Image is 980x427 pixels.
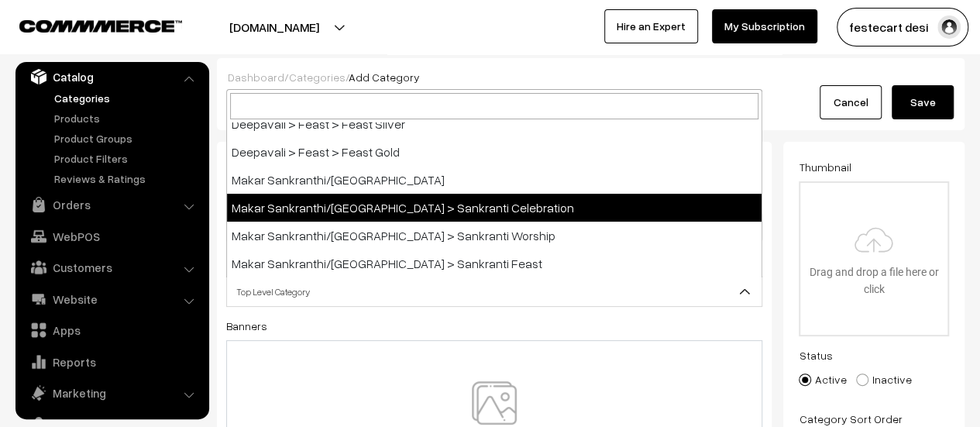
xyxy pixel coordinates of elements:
a: My Subscription [712,9,817,43]
a: Categories [50,90,204,106]
img: user [937,15,961,39]
img: COMMMERCE [19,20,182,32]
li: Makar Sankranthi/[GEOGRAPHIC_DATA] > Sankranti Worship [227,222,762,250]
div: / / [228,69,954,85]
span: Top Level Category [227,278,762,305]
a: Cancel [820,85,882,119]
li: Makar Sankranthi/[GEOGRAPHIC_DATA] > Sankranti Celebration [227,194,762,222]
a: WebPOS [19,222,204,250]
a: Catalog [19,63,204,91]
li: Deepavali > Feast > Feast Gold [227,138,762,166]
a: Customers [19,253,204,281]
a: Apps [19,316,204,344]
a: Orders [19,191,204,219]
a: Hire an Expert [604,9,698,43]
li: Makar Sankranthi/[GEOGRAPHIC_DATA] > Sankranti Feast [227,250,762,277]
a: Categories [289,71,346,84]
a: Products [50,110,204,126]
span: Add Category [349,71,420,84]
label: Banners [226,318,267,334]
li: Deepavali > Feast > Feast Silver [227,110,762,138]
a: Website [19,285,204,313]
a: COMMMERCE [19,15,155,34]
a: Dashboard [228,71,284,84]
label: Active [799,371,846,387]
button: festecart desi [837,8,968,46]
a: Product Filters [50,150,204,167]
label: Category Sort Order [799,411,902,427]
button: [DOMAIN_NAME] [175,8,373,46]
a: Product Groups [50,130,204,146]
button: Save [892,85,954,119]
span: Top Level Category [226,276,762,307]
li: Makar Sankranthi/[GEOGRAPHIC_DATA] [227,166,762,194]
label: Thumbnail [799,159,851,175]
label: Inactive [856,371,911,387]
label: Status [799,347,832,363]
a: Reviews & Ratings [50,170,204,187]
a: Marketing [19,379,204,407]
a: Reports [19,348,204,376]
